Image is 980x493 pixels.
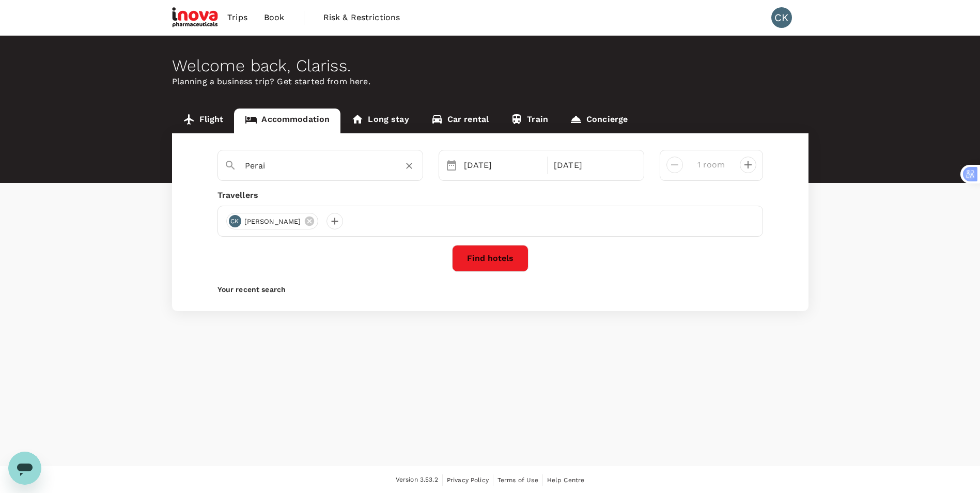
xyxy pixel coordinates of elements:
[547,476,585,484] span: Help Centre
[402,159,416,173] button: Clear
[217,189,763,202] div: Travellers
[497,476,538,484] span: Terms of Use
[264,11,285,24] span: Book
[8,452,41,485] iframe: 启动消息传送窗口的按钮
[559,109,639,133] a: Concierge
[420,109,500,133] a: Car rental
[740,157,756,173] button: decrease
[172,6,220,29] img: iNova Pharmaceuticals
[550,155,635,176] div: [DATE]
[447,474,489,486] a: Privacy Policy
[691,157,732,173] input: Add rooms
[227,11,247,24] span: Trips
[771,7,792,28] div: CK
[460,155,546,176] div: [DATE]
[497,474,538,486] a: Terms of Use
[229,215,241,227] div: CK
[500,109,559,133] a: Train
[452,245,528,272] button: Find hotels
[323,11,400,24] span: Risk & Restrictions
[415,165,417,167] button: Open
[340,109,419,133] a: Long stay
[547,474,585,486] a: Help Centre
[234,109,340,133] a: Accommodation
[447,476,489,484] span: Privacy Policy
[226,213,319,229] div: CK[PERSON_NAME]
[172,109,235,133] a: Flight
[396,475,438,485] span: Version 3.53.2
[245,158,387,174] input: Search cities, hotels, work locations
[172,56,808,75] div: Welcome back , Clariss .
[238,217,307,227] span: [PERSON_NAME]
[217,284,763,295] p: Your recent search
[172,75,808,88] p: Planning a business trip? Get started from here.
